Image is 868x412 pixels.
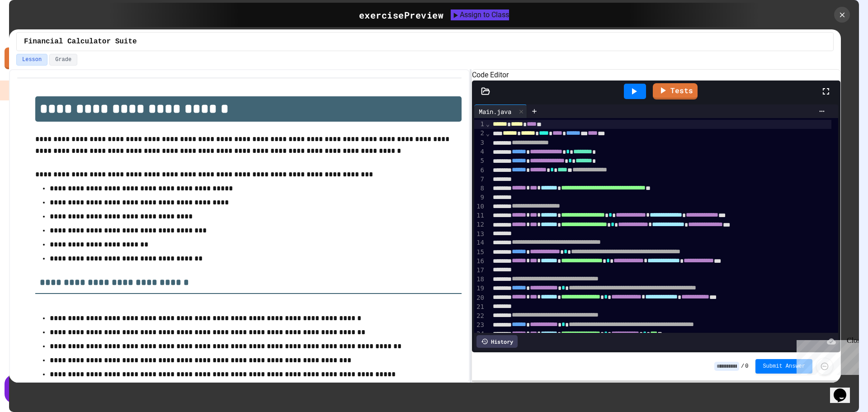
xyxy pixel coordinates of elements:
[474,129,486,138] div: 2
[474,321,486,330] div: 23
[653,83,698,99] a: Tests
[474,303,486,312] div: 21
[474,266,486,275] div: 17
[486,120,490,128] span: Fold line
[476,335,518,348] div: History
[741,363,744,370] span: /
[745,363,748,370] span: 0
[474,175,486,184] div: 7
[474,166,486,175] div: 6
[486,130,490,137] span: Fold line
[474,230,486,239] div: 13
[474,330,486,339] div: 24
[474,220,486,229] div: 12
[474,107,516,116] div: Main.java
[16,54,47,66] button: Lesson
[474,202,486,211] div: 10
[474,257,486,266] div: 16
[49,54,77,66] button: Grade
[830,376,859,403] iframe: chat widget
[472,70,840,81] h6: Code Editor
[474,248,486,257] div: 15
[474,275,486,284] div: 18
[474,147,486,156] div: 4
[474,184,486,193] div: 8
[793,336,859,375] iframe: chat widget
[763,363,805,370] span: Submit Answer
[755,359,812,374] button: Submit Answer
[4,4,62,57] div: Chat with us now!Close
[474,156,486,166] div: 5
[474,138,486,147] div: 3
[359,8,444,22] div: exercise Preview
[474,238,486,247] div: 14
[451,9,509,20] button: Assign to Class
[474,312,486,321] div: 22
[474,294,486,303] div: 20
[24,36,137,47] span: Financial Calculator Suite
[474,193,486,202] div: 9
[474,104,527,118] div: Main.java
[474,211,486,220] div: 11
[474,120,486,129] div: 1
[474,284,486,293] div: 19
